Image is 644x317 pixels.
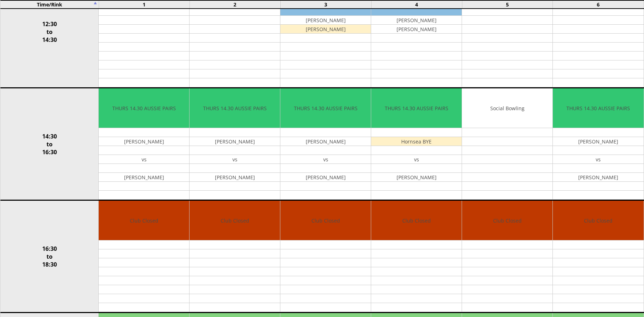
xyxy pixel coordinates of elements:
td: [PERSON_NAME] [190,173,280,182]
td: [PERSON_NAME] [280,16,371,25]
td: [PERSON_NAME] [371,16,462,25]
td: vs [190,155,280,164]
td: Club Closed [371,201,462,240]
td: vs [99,155,189,164]
td: [PERSON_NAME] [371,173,462,182]
td: 3 [280,0,371,9]
td: [PERSON_NAME] [280,173,371,182]
td: THURS 14.30 AUSSIE PAIRS [371,88,462,128]
td: 6 [553,0,644,9]
td: [PERSON_NAME] [190,137,280,146]
td: vs [371,155,462,164]
td: 14:30 to 16:30 [0,88,99,200]
td: THURS 14.30 AUSSIE PAIRS [190,88,280,128]
td: [PERSON_NAME] [280,25,371,34]
td: Club Closed [190,201,280,240]
td: Social Bowling [462,88,552,128]
td: 5 [462,0,553,9]
td: vs [553,155,643,164]
td: 4 [371,0,462,9]
td: [PERSON_NAME] [99,137,189,146]
td: [PERSON_NAME] [553,173,643,182]
td: [PERSON_NAME] [99,173,189,182]
td: Club Closed [280,201,371,240]
td: Club Closed [462,201,552,240]
td: Time/Rink [0,0,99,9]
td: [PERSON_NAME] [553,137,643,146]
td: Club Closed [553,201,643,240]
td: vs [280,155,371,164]
td: 16:30 to 18:30 [0,200,99,313]
td: 1 [99,0,190,9]
td: Club Closed [99,201,189,240]
td: THURS 14.30 AUSSIE PAIRS [280,88,371,128]
td: THURS 14.30 AUSSIE PAIRS [99,88,189,128]
td: [PERSON_NAME] [371,25,462,34]
td: [PERSON_NAME] [280,137,371,146]
td: 2 [190,0,280,9]
td: Hornsea BYE [371,137,462,146]
td: THURS 14.30 AUSSIE PAIRS [553,88,643,128]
